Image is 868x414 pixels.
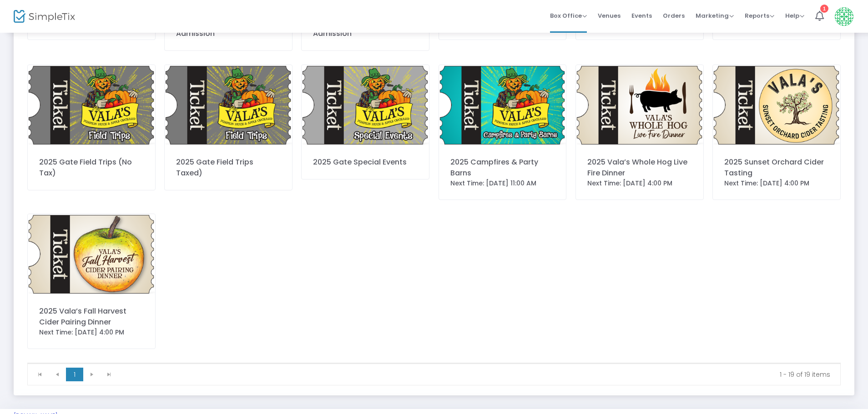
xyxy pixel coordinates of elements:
[785,11,804,20] span: Help
[663,4,685,27] span: Orders
[450,179,555,188] div: Next Time: [DATE] 11:00 AM
[28,214,155,294] img: FallHarvestCiderPairingDinnerTHUMBNAIL.png
[598,4,621,27] span: Venues
[820,4,828,12] div: 1
[450,157,555,179] div: 2025 Campfires & Party Barns
[28,65,155,145] img: 5FieldTrips.png
[302,65,429,145] img: 3SpecialEvents.png
[124,370,830,379] kendo-pager-info: 1 - 19 of 19 items
[550,11,587,20] span: Box Office
[39,306,144,328] div: 2025 Vala’s Fall Harvest Cider Pairing Dinner
[39,328,144,337] div: Next Time: [DATE] 4:00 PM
[576,65,703,145] img: WHOLEHOGLiveFireDinnerTHUMBNAIL.png
[713,65,840,145] img: SunsetOrchardCiderTastingTHUMBNAIL.png
[313,157,418,168] div: 2025 Gate Special Events
[724,157,829,179] div: 2025 Sunset Orchard Cider Tasting
[28,363,840,364] div: Data table
[66,368,83,381] span: Page 1
[587,157,692,179] div: 2025 Vala’s Whole Hog Live Fire Dinner
[439,65,566,145] img: 13CampfiresPartyBarnsTHUMBNAIL.png
[724,179,829,188] div: Next Time: [DATE] 4:00 PM
[631,4,652,27] span: Events
[587,179,692,188] div: Next Time: [DATE] 4:00 PM
[165,65,292,145] img: 6388957997713638755FieldTrips.png
[176,157,281,179] div: 2025 Gate Field Trips Taxed)
[39,157,144,179] div: 2025 Gate Field Trips (No Tax)
[745,11,774,20] span: Reports
[696,11,734,20] span: Marketing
